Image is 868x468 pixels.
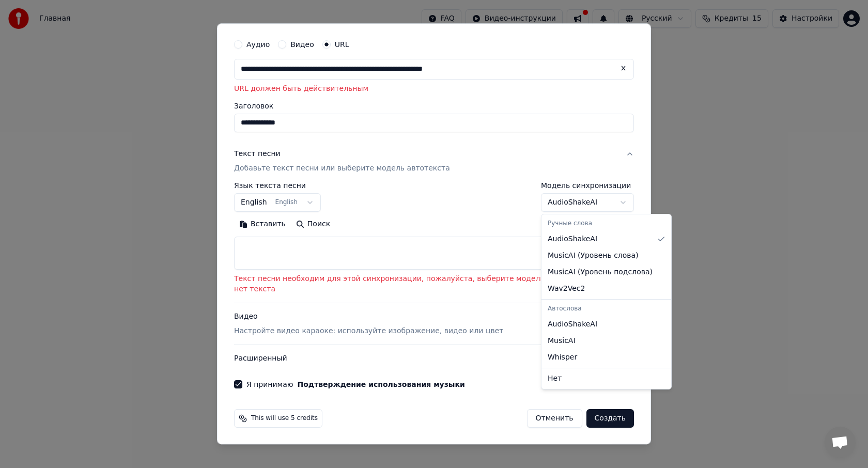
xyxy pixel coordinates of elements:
span: AudioShakeAI [548,319,597,330]
span: Wav2Vec2 [548,284,585,294]
span: AudioShakeAI [548,234,597,244]
span: MusicAI [548,336,576,346]
div: Ручные слова [544,216,669,231]
span: Нет [548,373,562,384]
span: MusicAI ( Уровень слова ) [548,251,639,261]
span: Whisper [548,352,577,363]
span: MusicAI ( Уровень подслова ) [548,267,653,277]
div: Автослова [544,302,669,316]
